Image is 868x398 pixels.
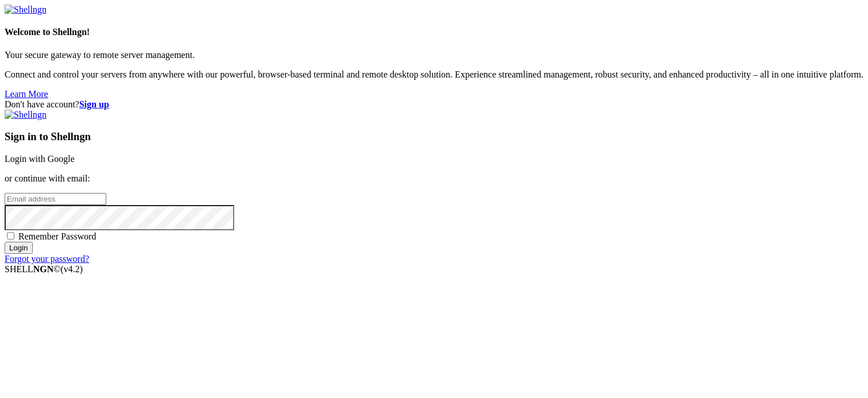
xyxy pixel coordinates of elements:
[5,99,863,110] div: Don't have account?
[18,231,96,241] span: Remember Password
[7,232,14,239] input: Remember Password
[5,89,48,99] a: Learn More
[5,110,46,120] img: Shellngn
[5,242,33,254] input: Login
[33,264,54,274] b: NGN
[5,264,83,274] span: SHELL ©
[5,173,863,184] p: or continue with email:
[5,193,106,205] input: Email address
[5,69,863,80] p: Connect and control your servers from anywhere with our powerful, browser-based terminal and remo...
[5,130,863,143] h3: Sign in to Shellngn
[79,99,109,109] a: Sign up
[5,254,89,264] a: Forgot your password?
[5,27,863,37] h4: Welcome to Shellngn!
[61,264,83,274] span: 4.2.0
[5,154,75,164] a: Login with Google
[5,50,863,60] p: Your secure gateway to remote server management.
[5,5,46,15] img: Shellngn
